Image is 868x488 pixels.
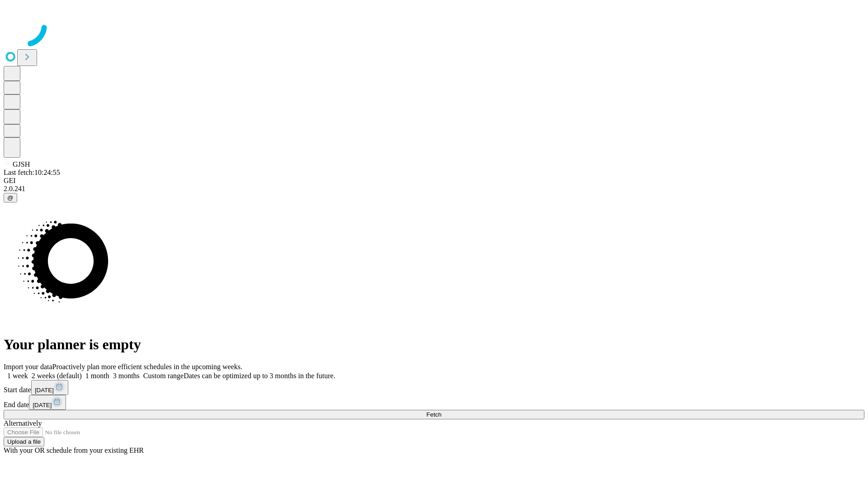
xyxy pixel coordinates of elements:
[29,395,66,410] button: [DATE]
[4,395,864,410] div: End date
[4,380,864,395] div: Start date
[4,419,42,427] span: Alternatively
[4,185,864,193] div: 2.0.241
[33,402,52,408] span: [DATE]
[52,363,242,371] span: Proactively plan more efficient schedules in the upcoming weeks.
[85,372,109,380] span: 1 month
[143,372,184,380] span: Custom range
[426,411,441,418] span: Fetch
[13,160,30,168] span: GJSH
[7,372,28,380] span: 1 week
[4,177,864,185] div: GEI
[4,193,17,202] button: @
[35,387,54,394] span: [DATE]
[31,380,68,395] button: [DATE]
[4,169,60,176] span: Last fetch: 10:24:55
[7,194,14,201] span: @
[32,372,82,380] span: 2 weeks (default)
[4,363,52,371] span: Import your data
[4,446,144,454] span: With your OR schedule from your existing EHR
[4,410,864,419] button: Fetch
[4,336,864,353] h1: Your planner is empty
[4,437,44,446] button: Upload a file
[113,372,140,380] span: 3 months
[184,372,335,380] span: Dates can be optimized up to 3 months in the future.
